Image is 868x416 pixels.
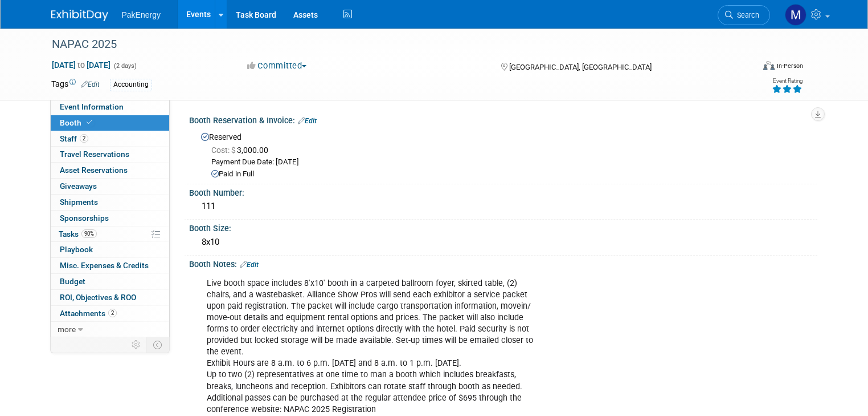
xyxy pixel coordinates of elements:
a: Giveaways [51,179,169,194]
div: 111 [198,197,809,215]
span: Booth [60,118,95,127]
a: ROI, Objectives & ROO [51,290,169,305]
span: 2 [80,134,88,143]
td: Tags [51,78,100,91]
a: Sponsorships [51,211,169,226]
a: Edit [81,80,100,88]
span: Attachments [60,309,117,318]
span: 90% [81,229,97,238]
div: Booth Reservation & Invoice: [189,112,817,127]
div: Event Rating [772,78,803,84]
a: Event Information [51,99,169,115]
i: Booth reservation complete [87,119,92,126]
div: Paid in Full [211,169,809,180]
div: Reserved [198,128,809,180]
span: ROI, Objectives & ROO [60,293,136,302]
span: Shipments [60,197,98,207]
a: more [51,322,169,337]
a: Booth [51,115,169,131]
span: PakEnergy [122,10,161,19]
a: Attachments2 [51,306,169,321]
button: Committed [243,60,311,72]
span: Budget [60,277,85,286]
span: (2 days) [113,62,137,70]
a: Misc. Expenses & Credits [51,258,169,273]
span: [GEOGRAPHIC_DATA], [GEOGRAPHIC_DATA] [509,63,652,71]
img: Format-Inperson.png [763,61,775,70]
a: Budget [51,274,169,289]
span: Travel Reservations [60,150,129,159]
a: Search [718,5,770,25]
span: Staff [60,134,88,143]
td: Toggle Event Tabs [146,337,169,352]
span: [DATE] [DATE] [51,60,111,70]
a: Asset Reservations [51,163,169,178]
a: Playbook [51,242,169,257]
a: Tasks90% [51,227,169,242]
span: to [76,60,87,70]
a: Travel Reservations [51,147,169,162]
span: Search [733,11,759,19]
a: Edit [240,261,259,269]
div: Event Format [692,59,803,76]
span: Misc. Expenses & Credits [60,261,149,270]
div: Booth Number: [189,184,817,199]
div: Accounting [110,79,152,91]
img: Mary Walker [785,4,806,26]
span: Cost: $ [211,146,237,155]
div: NAPAC 2025 [48,34,739,55]
div: Payment Due Date: [DATE] [211,157,809,168]
span: Giveaways [60,181,97,191]
div: Booth Size: [189,220,817,234]
span: 3,000.00 [211,146,273,155]
div: In-Person [776,62,803,70]
a: Edit [298,117,317,125]
span: Playbook [60,245,93,254]
div: Booth Notes: [189,256,817,270]
img: ExhibitDay [51,10,108,21]
a: Staff2 [51,131,169,147]
a: Shipments [51,195,169,210]
span: Tasks [59,229,97,239]
span: more [58,325,76,334]
span: Asset Reservations [60,165,128,175]
span: Event Information [60,102,124,111]
div: 8x10 [198,233,809,251]
span: 2 [108,309,117,317]
span: Sponsorships [60,213,109,223]
td: Personalize Event Tab Strip [126,337,146,352]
